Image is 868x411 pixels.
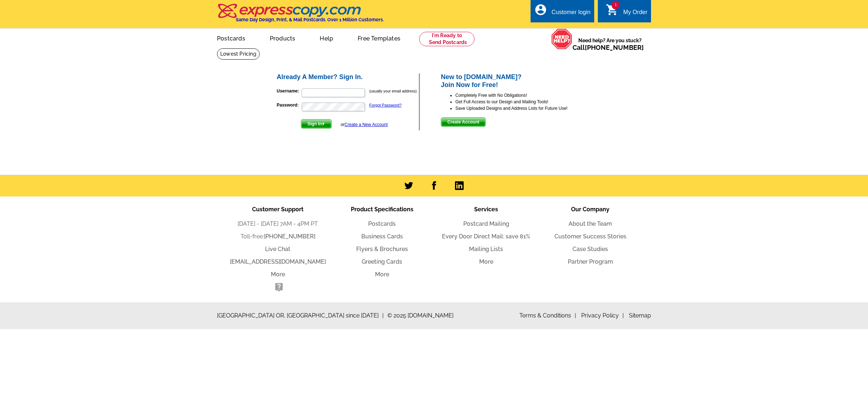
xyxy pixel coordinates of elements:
[455,92,592,99] li: Completely Free with No Obligations!
[573,246,608,252] a: Case Studies
[606,8,647,17] a: 1 shopping_cart My Order
[585,44,644,51] a: [PHONE_NUMBER]
[361,233,403,240] a: Business Cards
[345,122,388,127] a: Create a New Account
[308,29,345,46] a: Help
[554,233,626,240] a: Customer Success Stories
[573,37,647,51] span: Need help? Are you stuck?
[441,118,485,126] span: Create Account
[351,206,413,213] span: Product Specifications
[277,88,301,94] label: Username:
[569,220,612,227] a: About the Team
[236,17,384,22] h4: Same Day Design, Print, & Mail Postcards. Over 1 Million Customers.
[217,311,384,320] span: [GEOGRAPHIC_DATA] OR, [GEOGRAPHIC_DATA] since [DATE]
[441,117,486,127] button: Create Account
[301,119,332,129] button: Sign In
[341,121,388,128] div: or
[606,3,619,16] i: shopping_cart
[301,120,331,128] span: Sign In
[568,258,613,265] a: Partner Program
[441,73,592,89] h2: New to [DOMAIN_NAME]? Join Now for Free!
[356,246,408,252] a: Flyers & Brochures
[612,1,620,9] span: 1
[479,258,493,265] a: More
[265,246,290,252] a: Live Chat
[629,312,651,319] a: Sitemap
[442,233,530,240] a: Every Door Direct Mail: save 81%
[346,29,412,46] a: Free Templates
[551,29,573,49] img: help
[469,246,503,252] a: Mailing Lists
[362,258,402,265] a: Greeting Cards
[277,73,419,81] h2: Already A Member? Sign In.
[217,9,384,22] a: Same Day Design, Print, & Mail Postcards. Over 1 Million Customers.
[534,3,547,16] i: account_circle
[463,220,509,227] a: Postcard Mailing
[455,99,592,105] li: Get Full Access to our Design and Mailing Tools!
[474,206,498,213] span: Services
[571,206,609,213] span: Our Company
[369,89,417,93] small: (usually your email address)
[277,102,301,108] label: Password:
[455,105,592,112] li: Save Uploaded Designs and Address Lists for Future Use!
[226,232,330,241] li: Toll-free:
[375,271,389,278] a: More
[271,271,285,278] a: More
[258,29,307,46] a: Products
[226,220,330,228] li: [DATE] - [DATE] 7AM - 4PM PT
[534,8,591,17] a: account_circle Customer login
[369,103,401,107] a: Forgot Password?
[230,258,326,265] a: [EMAIL_ADDRESS][DOMAIN_NAME]
[322,122,325,125] img: button-next-arrow-white.png
[519,312,576,319] a: Terms & Conditions
[581,312,624,319] a: Privacy Policy
[623,9,647,19] div: My Order
[573,44,644,51] span: Call
[387,311,454,320] span: © 2025 [DOMAIN_NAME]
[368,220,396,227] a: Postcards
[552,9,591,19] div: Customer login
[205,29,257,46] a: Postcards
[252,206,303,213] span: Customer Support
[264,233,315,240] a: [PHONE_NUMBER]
